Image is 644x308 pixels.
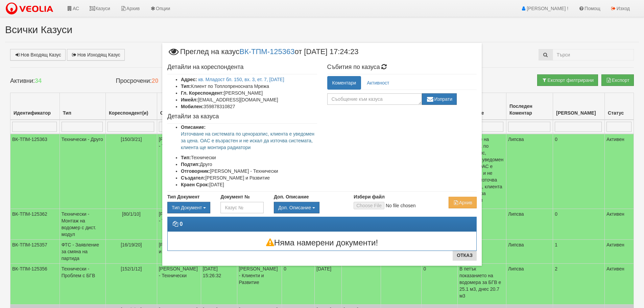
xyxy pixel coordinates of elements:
[181,90,317,96] li: [PERSON_NAME]
[181,181,317,188] li: [DATE]
[453,250,477,261] button: Отказ
[239,47,294,56] a: ВК-ТПМ-125363
[198,77,284,82] a: кв. Младост бл. 150, вх. 3, ет. 7, [DATE]
[181,154,317,161] li: Технически
[167,193,200,200] label: Тип Документ
[220,202,263,213] input: Казус №
[167,64,317,71] h4: Детайли на кореспондента
[181,131,317,151] p: Източване на системата по ценоразпис, клиента е уведомен за цена. ОАС е възрастен и не искал да и...
[181,97,198,102] b: Имейл:
[168,238,476,247] h3: Няма намерени документи!
[181,103,317,110] li: 359878310827
[181,124,206,130] b: Описание:
[422,93,457,105] button: Изпрати
[327,76,361,90] a: Коментари
[181,168,317,174] li: [PERSON_NAME] - Технически
[362,76,394,90] a: Активност
[181,96,317,103] li: [EMAIL_ADDRESS][DOMAIN_NAME]
[278,205,311,210] span: Доп. Описание
[167,113,317,120] h4: Детайли за казуса
[181,162,200,167] b: Подтип:
[327,64,477,71] h4: Събития по казуса
[181,161,317,168] li: Друго
[172,205,202,210] span: Тип Документ
[181,175,205,181] b: Създател:
[181,168,210,174] b: Отговорник:
[274,202,319,213] button: Доп. Описание
[354,193,385,200] label: Избери файл
[167,202,210,213] div: Двоен клик, за изчистване на избраната стойност.
[181,182,209,187] b: Краен Срок:
[181,77,197,82] b: Адрес:
[220,193,249,200] label: Документ №
[180,221,183,227] strong: 0
[181,84,191,89] b: Тип:
[167,48,358,61] span: Преглед на казус от [DATE] 17:24:23
[181,104,204,109] b: Мобилен:
[274,202,343,213] div: Двоен клик, за изчистване на избраната стойност.
[181,83,317,90] li: Клиент по Топлопреносната Мрежа
[449,197,477,208] button: Архив
[181,90,224,96] b: Гл. Кореспондент:
[167,202,210,213] button: Тип Документ
[274,193,309,200] label: Доп. Описание
[181,155,191,160] b: Тип:
[181,174,317,181] li: [PERSON_NAME] и Развитие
